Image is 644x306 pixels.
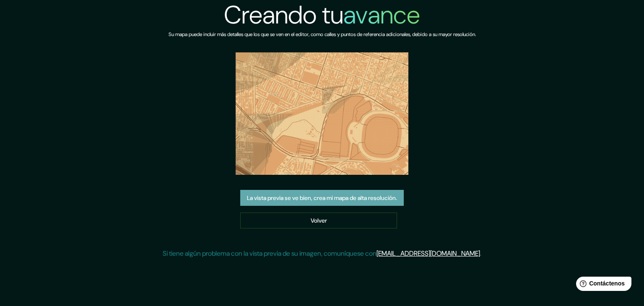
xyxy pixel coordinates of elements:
[236,52,408,175] img: vista previa del mapa creado
[169,31,476,38] font: Su mapa puede incluir más detalles que los que se ven en el editor, como calles y puntos de refer...
[569,273,635,297] iframe: Lanzador de widgets de ayuda
[163,249,377,258] font: Si tiene algún problema con la vista previa de su imagen, comuníquese con
[247,194,397,202] font: La vista previa se ve bien, crea mi mapa de alta resolución.
[311,217,327,224] font: Volver
[377,249,480,258] a: [EMAIL_ADDRESS][DOMAIN_NAME]
[240,190,404,206] button: La vista previa se ve bien, crea mi mapa de alta resolución.
[480,249,481,258] font: .
[240,213,397,228] a: Volver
